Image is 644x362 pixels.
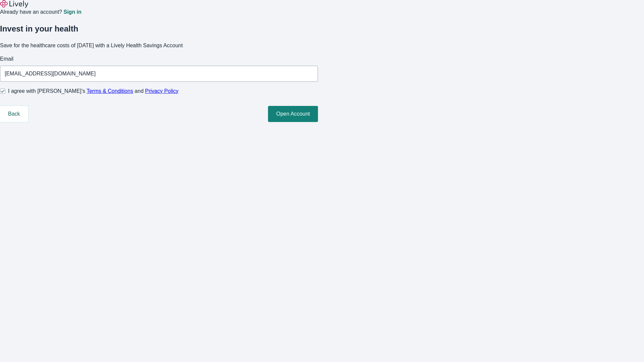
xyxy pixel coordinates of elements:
a: Sign in [63,9,81,15]
button: Open Account [268,106,318,122]
a: Privacy Policy [145,88,179,94]
span: I agree with [PERSON_NAME]’s and [8,87,178,95]
a: Terms & Conditions [87,88,133,94]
